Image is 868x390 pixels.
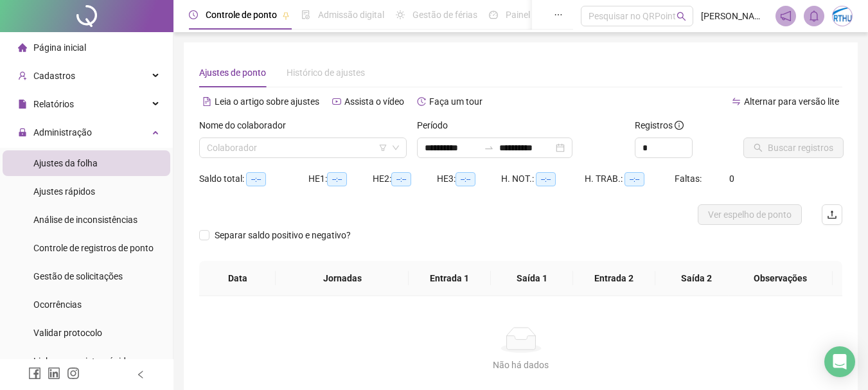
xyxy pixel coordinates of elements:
[199,118,294,132] label: Nome do colaborador
[732,97,741,106] span: swap
[655,261,738,296] th: Saída 2
[573,261,655,296] th: Entrada 2
[18,100,27,109] span: file
[33,127,92,137] span: Administração
[33,328,102,338] span: Validar protocolo
[33,356,131,366] span: Link para registro rápido
[308,172,373,186] div: HE 1:
[624,172,644,186] span: --:--
[743,137,844,158] button: Buscar registros
[67,367,80,380] span: instagram
[780,10,792,22] span: notification
[554,10,563,19] span: ellipsis
[391,172,411,186] span: --:--
[738,271,822,285] span: Observações
[18,71,27,80] span: user-add
[28,367,41,380] span: facebook
[409,261,491,296] th: Entrada 1
[429,96,483,107] span: Faça um tour
[698,204,802,225] button: Ver espelho de ponto
[33,42,86,53] span: Página inicial
[206,10,277,20] span: Controle de ponto
[276,261,408,296] th: Jornadas
[833,6,852,26] img: 48594
[484,143,494,153] span: to
[417,97,426,106] span: history
[199,172,308,186] div: Saldo total:
[33,215,137,225] span: Análise de inconsistências
[729,173,734,184] span: 0
[675,121,684,130] span: info-circle
[209,228,356,242] span: Separar saldo positivo e negativo?
[373,172,437,186] div: HE 2:
[728,261,833,296] th: Observações
[396,10,405,19] span: sun
[18,128,27,137] span: lock
[136,370,145,379] span: left
[536,172,556,186] span: --:--
[506,10,556,20] span: Painel do DP
[318,10,384,20] span: Admissão digital
[501,172,585,186] div: H. NOT.:
[489,10,498,19] span: dashboard
[199,67,266,78] span: Ajustes de ponto
[808,10,820,22] span: bell
[701,9,768,23] span: [PERSON_NAME] - ARTHUZO
[287,67,365,78] span: Histórico de ajustes
[824,346,855,377] div: Open Intercom Messenger
[677,12,686,21] span: search
[491,261,573,296] th: Saída 1
[33,158,98,168] span: Ajustes da folha
[189,10,198,19] span: clock-circle
[33,243,154,253] span: Controle de registros de ponto
[33,186,95,197] span: Ajustes rápidos
[18,43,27,52] span: home
[585,172,675,186] div: H. TRAB.:
[827,209,837,220] span: upload
[417,118,456,132] label: Período
[301,10,310,19] span: file-done
[215,358,827,372] div: Não há dados
[199,261,276,296] th: Data
[215,96,319,107] span: Leia o artigo sobre ajustes
[484,143,494,153] span: swap-right
[33,99,74,109] span: Relatórios
[456,172,475,186] span: --:--
[332,97,341,106] span: youtube
[744,96,839,107] span: Alternar para versão lite
[33,271,123,281] span: Gestão de solicitações
[48,367,60,380] span: linkedin
[327,172,347,186] span: --:--
[282,12,290,19] span: pushpin
[412,10,477,20] span: Gestão de férias
[635,118,684,132] span: Registros
[379,144,387,152] span: filter
[675,173,704,184] span: Faltas:
[33,71,75,81] span: Cadastros
[33,299,82,310] span: Ocorrências
[437,172,501,186] div: HE 3:
[392,144,400,152] span: down
[202,97,211,106] span: file-text
[344,96,404,107] span: Assista o vídeo
[246,172,266,186] span: --:--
